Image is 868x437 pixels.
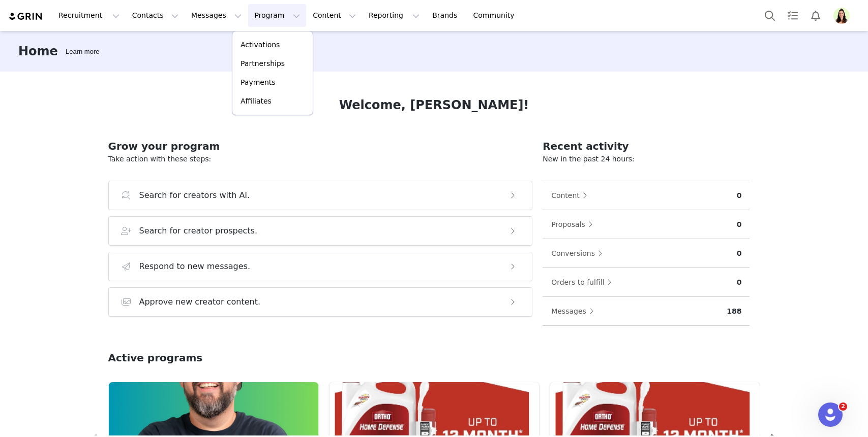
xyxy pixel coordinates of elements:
[543,139,750,154] h2: Recent activity
[108,139,533,154] h2: Grow your program
[139,225,258,237] h3: Search for creator prospects.
[339,96,529,114] h1: Welcome, [PERSON_NAME]!
[839,402,847,411] span: 2
[737,190,742,201] p: 0
[108,181,533,210] button: Search for creators with AI.
[139,296,261,308] h3: Approve new creator content.
[551,216,598,232] button: Proposals
[241,58,285,69] p: Partnerships
[833,8,850,24] img: 8bf08dd3-0017-4ffe-b06d-d651d356d6cf.png
[551,187,592,204] button: Content
[248,4,306,27] button: Program
[108,154,533,164] p: Take action with these steps:
[737,219,742,230] p: 0
[551,303,599,319] button: Messages
[363,4,426,27] button: Reporting
[108,252,533,281] button: Respond to new messages.
[759,4,781,27] button: Search
[467,4,525,27] a: Community
[8,12,44,21] img: grin logo
[108,350,203,365] h2: Active programs
[241,77,276,88] p: Payments
[241,96,272,107] p: Affiliates
[241,40,280,50] p: Activations
[108,287,533,317] button: Approve new creator content.
[126,4,185,27] button: Contacts
[307,4,362,27] button: Content
[185,4,248,27] button: Messages
[18,42,58,60] h3: Home
[426,4,466,27] a: Brands
[737,248,742,259] p: 0
[551,274,617,290] button: Orders to fulfill
[108,216,533,246] button: Search for creator prospects.
[139,189,250,201] h3: Search for creators with AI.
[139,260,251,273] h3: Respond to new messages.
[782,4,804,27] a: Tasks
[543,154,750,164] p: New in the past 24 hours:
[827,8,860,24] button: Profile
[727,306,741,317] p: 188
[52,4,126,27] button: Recruitment
[64,47,101,57] div: Tooltip anchor
[818,402,843,427] iframe: Intercom live chat
[737,277,742,288] p: 0
[551,245,608,261] button: Conversions
[804,4,827,27] button: Notifications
